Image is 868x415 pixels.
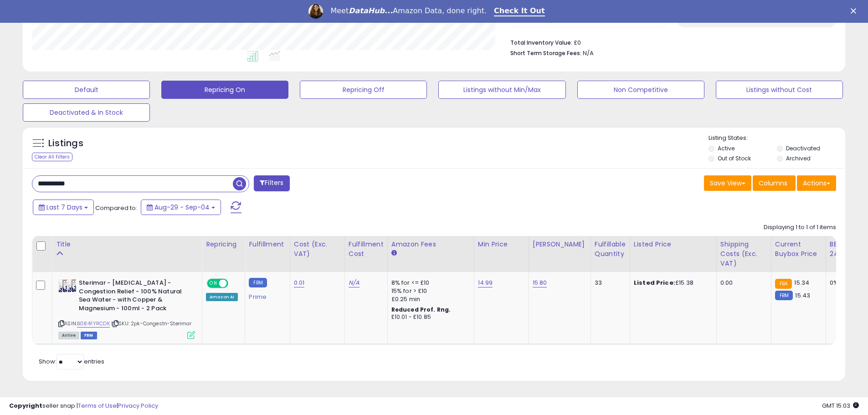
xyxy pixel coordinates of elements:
[391,249,397,257] small: Amazon Fees.
[77,320,110,328] a: B084FYRCDK
[794,278,809,287] span: 15.34
[208,280,219,287] span: ON
[249,290,282,301] div: Prime
[33,200,94,215] button: Last 7 Days
[391,279,467,287] div: 8% for <= £10
[391,295,467,303] div: £0.25 min
[46,203,82,212] span: Last 7 Days
[118,401,158,410] a: Privacy Policy
[438,81,565,99] button: Listings without Min/Max
[634,278,675,287] b: Listed Price:
[775,291,793,300] small: FBM
[718,154,751,162] label: Out of Stock
[851,8,860,14] div: Close
[294,278,305,287] a: 0.01
[510,36,829,47] li: £0
[39,357,104,366] span: Show: entries
[634,279,709,287] div: £15.38
[595,240,626,259] div: Fulfillable Quantity
[716,81,843,99] button: Listings without Cost
[308,4,323,19] img: Profile image for Georgie
[58,279,77,293] img: 516Wtar5CJL._SL40_.jpg
[58,279,195,338] div: ASIN:
[206,293,238,301] div: Amazon AI
[79,279,190,315] b: Sterimar - [MEDICAL_DATA] - Congestion Relief - 100% Natural Sea Water - with Copper & Magnesium ...
[349,240,384,259] div: Fulfillment Cost
[95,204,137,212] span: Compared to:
[141,200,221,215] button: Aug-29 - Sep-04
[294,240,341,259] div: Cost (Exc. VAT)
[23,81,150,99] button: Default
[533,240,587,249] div: [PERSON_NAME]
[254,175,289,191] button: Filters
[154,203,210,212] span: Aug-29 - Sep-04
[720,279,764,287] div: 0.00
[634,240,713,249] div: Listed Price
[78,401,117,410] a: Terms of Use
[797,175,836,191] button: Actions
[391,306,451,313] b: Reduced Prof. Rng.
[510,49,581,57] b: Short Term Storage Fees:
[9,402,158,410] div: seller snap | |
[111,320,192,327] span: | SKU: 2pk-Congestn-Sterimar
[478,240,525,249] div: Min Price
[704,175,751,191] button: Save View
[478,278,493,287] a: 14.99
[206,240,241,249] div: Repricing
[577,81,704,99] button: Non Competitive
[391,240,470,249] div: Amazon Fees
[583,49,594,57] span: N/A
[56,240,198,249] div: Title
[494,6,545,16] a: Check It Out
[330,6,487,15] div: Meet Amazon Data, done right.
[391,313,467,321] div: £10.01 - £10.85
[249,278,267,287] small: FBM
[349,278,360,287] a: N/A
[764,223,836,232] div: Displaying 1 to 1 of 1 items
[32,153,72,161] div: Clear All Filters
[720,240,767,268] div: Shipping Costs (Exc. VAT)
[795,291,810,300] span: 15.43
[9,401,42,410] strong: Copyright
[161,81,288,99] button: Repricing On
[753,175,796,191] button: Columns
[775,279,792,289] small: FBA
[775,240,822,259] div: Current Buybox Price
[533,278,547,287] a: 15.80
[81,332,97,339] span: FBM
[349,6,393,15] i: DataHub...
[23,103,150,122] button: Deactivated & In Stock
[595,279,623,287] div: 33
[786,144,820,152] label: Deactivated
[58,332,79,339] span: All listings currently available for purchase on Amazon
[822,401,859,410] span: 2025-09-12 15:03 GMT
[786,154,811,162] label: Archived
[48,137,83,150] h5: Listings
[249,240,286,249] div: Fulfillment
[300,81,427,99] button: Repricing Off
[227,280,241,287] span: OFF
[759,179,787,188] span: Columns
[709,134,845,143] p: Listing States:
[718,144,734,152] label: Active
[830,279,860,287] div: 0%
[391,287,467,295] div: 15% for > £10
[510,39,572,46] b: Total Inventory Value:
[830,240,863,259] div: BB Share 24h.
